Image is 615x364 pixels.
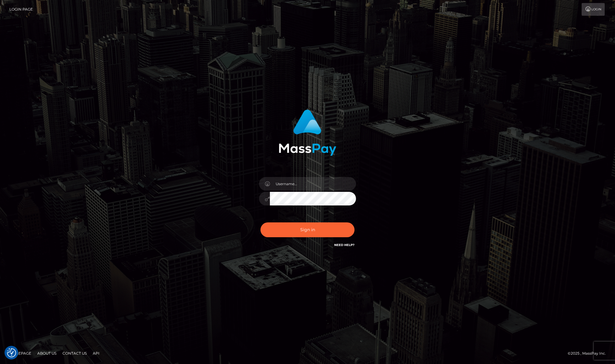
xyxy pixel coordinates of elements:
a: Login Page [9,3,33,16]
button: Consent Preferences [7,348,16,357]
a: API [90,349,102,358]
a: Need Help? [334,243,355,247]
div: © 2025 , MassPay Inc. [568,350,610,357]
input: Username... [270,177,356,191]
img: MassPay Login [279,110,336,156]
img: Revisit consent button [7,348,16,357]
a: Contact Us [60,349,89,358]
a: Login [582,3,605,16]
a: Homepage [7,349,34,358]
button: Sign in [260,222,355,237]
a: About Us [35,349,59,358]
